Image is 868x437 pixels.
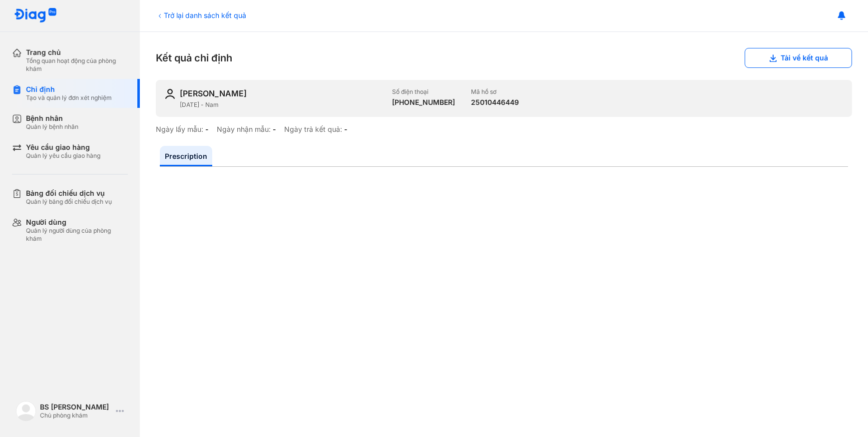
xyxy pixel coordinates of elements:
img: logo [16,401,36,421]
button: Tải về kết quả [745,48,852,68]
div: - [344,125,348,134]
div: Ngày lấy mẫu: [156,125,203,134]
div: [DATE] - Nam [180,101,384,109]
div: Quản lý người dùng của phòng khám [26,227,128,243]
div: Kết quả chỉ định [156,48,852,68]
div: Trở lại danh sách kết quả [156,10,246,20]
div: Ngày trả kết quả: [284,125,342,134]
div: BS [PERSON_NAME] [40,403,112,412]
div: Tổng quan hoạt động của phòng khám [26,57,128,73]
div: Chủ phòng khám [40,412,112,420]
div: Quản lý bảng đối chiếu dịch vụ [26,198,112,206]
div: Quản lý yêu cầu giao hàng [26,152,100,160]
div: 25010446449 [471,98,519,107]
div: Ngày nhận mẫu: [217,125,271,134]
div: Người dùng [26,218,128,227]
div: - [273,125,276,134]
div: Quản lý bệnh nhân [26,123,78,131]
div: [PERSON_NAME] [180,88,247,99]
div: Bảng đối chiếu dịch vụ [26,189,112,198]
a: Prescription [160,146,212,166]
div: Mã hồ sơ [471,88,519,96]
div: Yêu cầu giao hàng [26,143,100,152]
div: [PHONE_NUMBER] [392,98,455,107]
div: Tạo và quản lý đơn xét nghiệm [26,94,112,102]
div: Bệnh nhân [26,114,78,123]
div: Chỉ định [26,85,112,94]
img: logo [14,8,57,23]
div: Trang chủ [26,48,128,57]
div: Số điện thoại [392,88,455,96]
img: user-icon [164,88,176,100]
div: - [205,125,209,134]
